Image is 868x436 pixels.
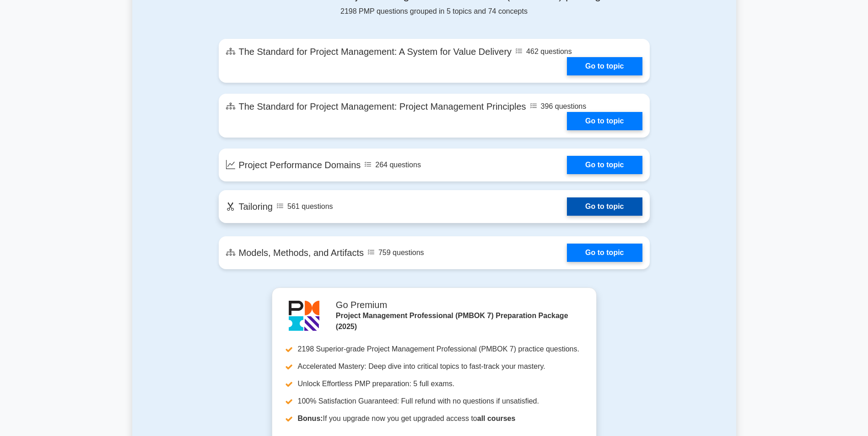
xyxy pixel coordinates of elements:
[567,156,642,174] a: Go to topic
[567,112,642,130] a: Go to topic
[567,197,642,216] a: Go to topic
[567,244,642,262] a: Go to topic
[567,57,642,75] a: Go to topic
